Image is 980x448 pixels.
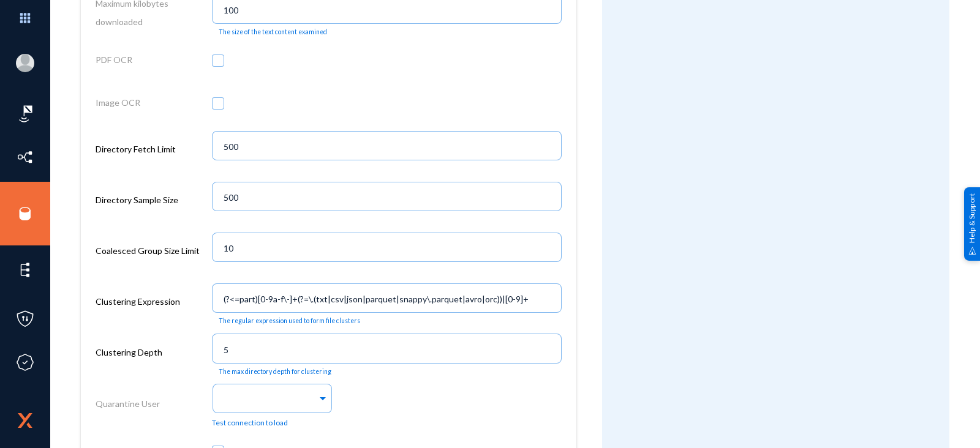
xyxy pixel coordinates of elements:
mat-hint: The regular expression used to form file clusters [219,317,360,325]
input: 100 [224,5,556,16]
label: Clustering Expression [96,293,180,311]
label: Coalesced Group Size Limit [96,242,200,260]
img: icon-elements.svg [16,261,34,279]
img: blank-profile-picture.png [16,54,34,72]
label: Image OCR [96,94,140,112]
input: 500 [224,141,556,152]
label: Directory Fetch Limit [96,140,176,159]
mat-hint: The max directory depth for clustering [219,368,331,376]
label: Clustering Depth [96,343,162,362]
div: Help & Support [964,187,980,261]
input: (?<=part)[0-9a-f\-]+(?=\.(txt|csv|json|parquet|snappy\.parquet|avro|orc))|[0-9]+ [224,294,556,305]
label: Directory Sample Size [96,191,178,209]
img: icon-sources.svg [16,204,34,223]
span: Test connection to load [212,414,288,432]
img: icon-inventory.svg [16,148,34,166]
img: icon-risk-sonar.svg [16,105,34,123]
img: help_support.svg [968,247,976,255]
label: Quarantine User [96,395,160,413]
label: PDF OCR [96,51,132,69]
mat-hint: The size of the text content examined [219,28,327,36]
input: 50000 [224,192,556,203]
img: app launcher [7,5,43,31]
input: 10 [224,243,556,254]
input: 5 [224,345,556,356]
img: icon-policies.svg [16,310,34,328]
img: icon-compliance.svg [16,353,34,371]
